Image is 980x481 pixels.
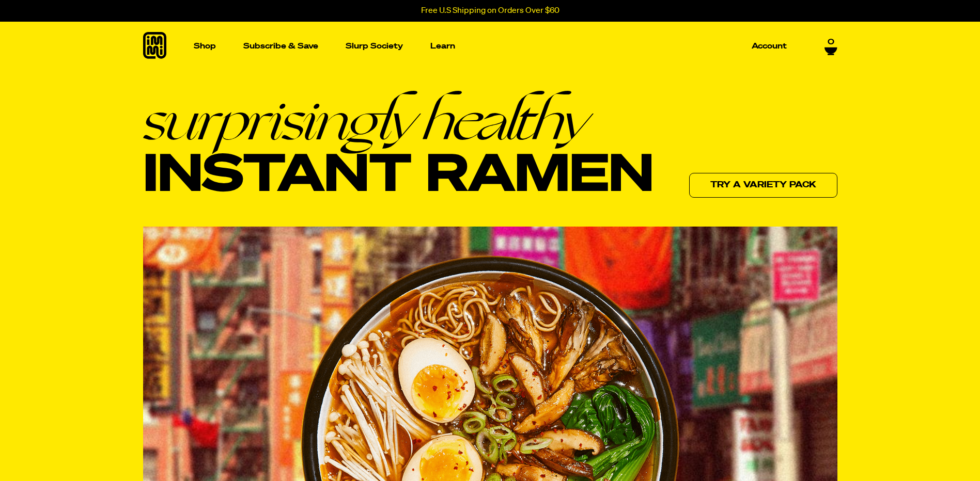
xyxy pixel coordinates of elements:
[239,38,322,54] a: Subscribe & Save
[430,42,455,50] p: Learn
[194,42,216,50] p: Shop
[243,42,318,50] p: Subscribe & Save
[421,6,559,15] p: Free U.S Shipping on Orders Over $60
[748,38,791,54] a: Account
[143,91,654,205] h1: Instant Ramen
[689,173,837,198] a: Try a variety pack
[190,22,220,71] a: Shop
[143,91,654,148] em: surprisingly healthy
[190,22,791,71] nav: Main navigation
[752,42,787,50] p: Account
[828,38,834,47] span: 0
[346,42,403,50] p: Slurp Society
[341,38,407,54] a: Slurp Society
[825,38,837,55] a: 0
[426,22,459,71] a: Learn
